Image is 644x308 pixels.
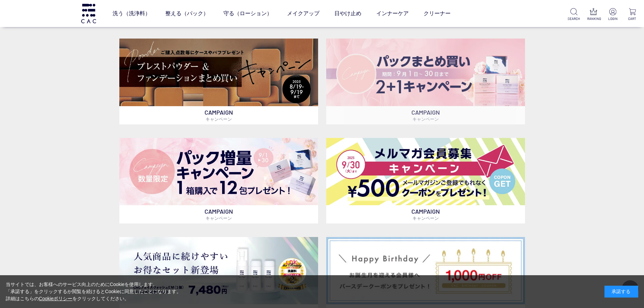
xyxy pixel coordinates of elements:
img: ベースメイクキャンペーン [119,39,318,106]
a: パック増量キャンペーン パック増量キャンペーン CAMPAIGNキャンペーン [119,138,318,223]
a: SEARCH [568,8,580,21]
a: 洗う（洗浄料） [113,4,150,23]
img: バースデークーポン [326,237,525,304]
a: 日やけ止め [334,4,361,23]
a: Cookieポリシー [39,296,73,301]
span: キャンペーン [206,116,232,122]
a: LOGIN [606,8,619,21]
img: フェイスウォッシュ＋レフィル2個セット [119,237,318,304]
img: パック増量キャンペーン [119,138,318,205]
a: RANKING [587,8,600,21]
a: メイクアップ [287,4,319,23]
p: RANKING [587,16,600,21]
a: メルマガ会員募集 メルマガ会員募集 CAMPAIGNキャンペーン [326,138,525,223]
p: CAMPAIGN [119,205,318,223]
p: SEARCH [568,16,580,21]
div: 当サイトでは、お客様へのサービス向上のためにCookieを使用します。 「承諾する」をクリックするか閲覧を続けるとCookieに同意したことになります。 詳細はこちらの をクリックしてください。 [6,281,182,302]
a: 守る（ローション） [223,4,272,23]
div: 承諾する [604,286,638,298]
p: CAMPAIGN [326,205,525,223]
p: LOGIN [606,16,619,21]
p: CART [626,16,639,21]
img: logo [80,4,97,23]
a: インナーケア [376,4,409,23]
span: キャンペーン [206,215,232,221]
p: CAMPAIGN [119,106,318,124]
a: クリーナー [424,4,451,23]
img: パックキャンペーン2+1 [326,39,525,106]
p: CAMPAIGN [326,106,525,124]
a: CART [626,8,639,21]
span: キャンペーン [412,116,439,122]
a: 整える（パック） [165,4,209,23]
a: パックキャンペーン2+1 パックキャンペーン2+1 CAMPAIGNキャンペーン [326,39,525,124]
a: ベースメイクキャンペーン ベースメイクキャンペーン CAMPAIGNキャンペーン [119,39,318,124]
img: メルマガ会員募集 [326,138,525,205]
span: キャンペーン [412,215,439,221]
